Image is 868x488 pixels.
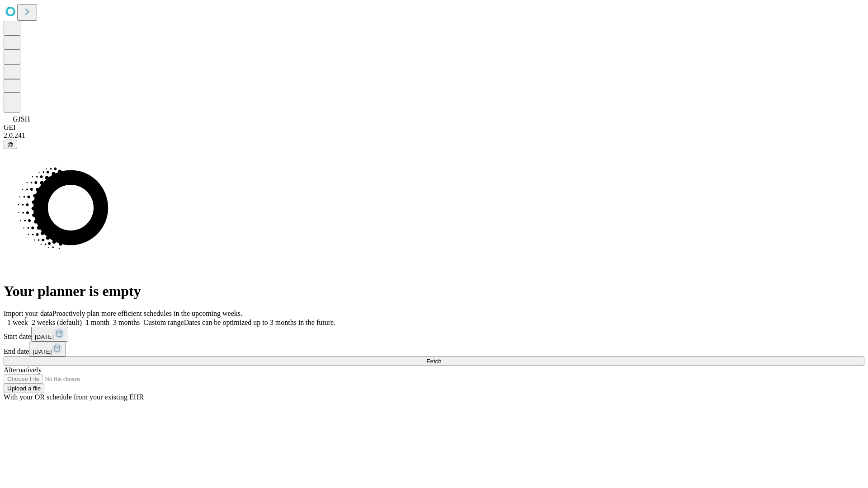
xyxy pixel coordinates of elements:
div: GEI [4,123,864,131]
span: [DATE] [35,333,54,340]
span: Dates can be optimized up to 3 months in the future. [184,319,335,326]
button: [DATE] [29,342,66,357]
button: Fetch [4,357,864,366]
span: [DATE] [33,348,52,355]
span: Custom range [143,319,184,326]
span: 1 month [85,319,109,326]
button: [DATE] [31,327,68,342]
span: 3 months [113,319,140,326]
span: GJSH [13,115,30,123]
span: @ [7,141,14,148]
div: 2.0.241 [4,131,864,140]
span: With your OR schedule from your existing EHR [4,393,144,401]
span: Import your data [4,310,52,317]
button: Upload a file [4,384,44,393]
span: Alternatively [4,366,42,374]
button: @ [4,140,17,149]
div: End date [4,342,864,357]
div: Start date [4,327,864,342]
span: Proactively plan more efficient schedules in the upcoming weeks. [52,310,242,317]
span: Fetch [426,358,441,365]
span: 1 week [7,319,28,326]
span: 2 weeks (default) [32,319,82,326]
h1: Your planner is empty [4,283,864,300]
